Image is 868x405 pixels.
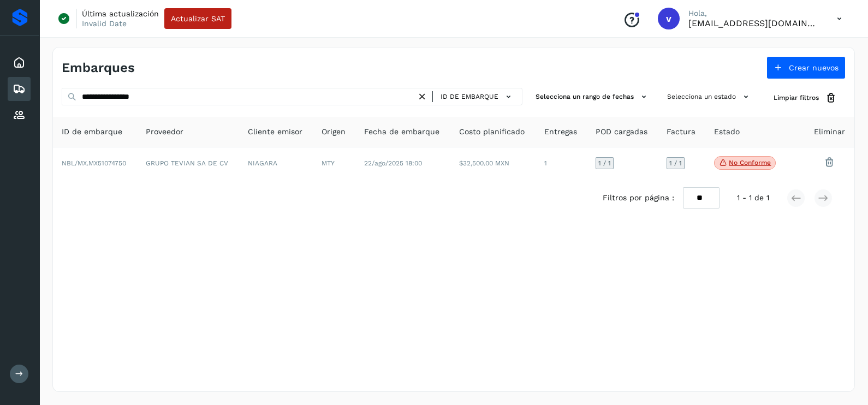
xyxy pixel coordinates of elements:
[688,18,819,28] p: vaymartinez@niagarawater.com
[766,56,846,79] button: Crear nuevos
[441,92,498,102] span: ID de embarque
[603,192,674,204] span: Filtros por página :
[137,147,239,179] td: GRUPO TEVIAN SA DE CV
[536,147,587,179] td: 1
[598,160,611,166] span: 1 / 1
[737,192,769,204] span: 1 - 1 de 1
[364,159,422,167] span: 22/ago/2025 18:00
[171,15,225,22] span: Actualizar SAT
[8,77,31,101] div: Embarques
[82,9,159,19] p: Última actualización
[8,103,31,127] div: Proveedores
[322,126,346,138] span: Origen
[62,159,126,167] span: NBL/MX.MX51074750
[313,147,355,179] td: MTY
[8,51,31,75] div: Inicio
[146,126,183,138] span: Proveedor
[459,126,525,138] span: Costo planificado
[437,89,518,105] button: ID de embarque
[62,126,122,138] span: ID de embarque
[667,126,695,138] span: Factura
[789,64,839,72] span: Crear nuevos
[248,126,302,138] span: Cliente emisor
[62,60,135,76] h4: Embarques
[596,126,647,138] span: POD cargadas
[82,19,127,28] p: Invalid Date
[774,93,819,103] span: Limpiar filtros
[669,160,682,166] span: 1 / 1
[450,147,536,179] td: $32,500.00 MXN
[714,126,740,138] span: Estado
[531,88,654,106] button: Selecciona un rango de fechas
[164,8,231,29] button: Actualizar SAT
[729,159,771,166] p: No conforme
[239,147,313,179] td: NIAGARA
[364,126,439,138] span: Fecha de embarque
[663,88,756,106] button: Selecciona un estado
[688,9,819,18] p: Hola,
[814,126,845,138] span: Eliminar
[544,126,577,138] span: Entregas
[765,88,846,108] button: Limpiar filtros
